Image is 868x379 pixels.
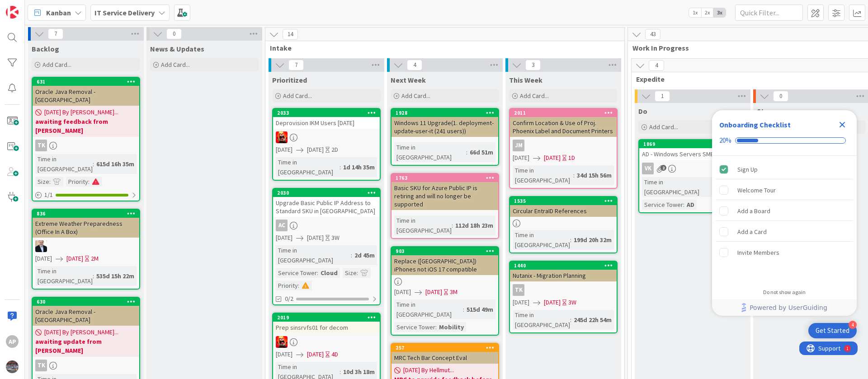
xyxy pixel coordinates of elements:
span: Add Card... [649,123,678,131]
div: 1763 [396,175,498,181]
div: Cloud [318,268,340,278]
div: 4D [331,350,338,359]
div: Do not show again [763,289,806,296]
div: 1763 [392,174,498,182]
img: Visit kanbanzone.com [6,6,19,19]
span: [DATE] [544,153,561,163]
div: 630Oracle Java Removal - [GEOGRAPHIC_DATA] [33,298,139,326]
span: Support [19,1,41,12]
div: 1928Windows 11 Upgrade(1. deployment-update-user-it (241 users)) [392,109,498,137]
div: Time in [GEOGRAPHIC_DATA] [513,310,570,330]
div: JM [513,140,524,151]
div: Time in [GEOGRAPHIC_DATA] [394,299,463,319]
div: Time in [GEOGRAPHIC_DATA] [276,245,351,265]
a: 2011Confirm Location & Use of Proj. Phoenix Label and Document PrintersJM[DATE][DATE]1DTime in [G... [509,108,618,189]
div: Checklist progress: 20% [719,136,849,145]
span: News & Updates [150,44,204,53]
span: This Week [509,75,542,84]
div: 1869 [639,140,746,148]
span: Next Week [391,75,426,84]
div: AP [6,335,19,348]
div: Onboarding Checklist [719,119,791,130]
div: 2019Prep sinsrvfs01 for decom [273,313,380,333]
span: : [452,220,453,230]
div: 2033 [273,109,380,117]
span: Backlog [32,44,59,53]
span: Prioritized [272,75,307,84]
div: 836 [37,211,139,217]
div: TK [513,284,524,296]
div: Priority [276,281,298,290]
span: 1x [689,8,701,17]
div: Extreme Weather Preparedness (Office In A Box) [33,218,139,238]
span: 14 [283,29,298,40]
span: Stage [757,107,777,116]
div: HO [33,240,139,252]
span: [DATE] [35,254,52,263]
a: Powered by UserGuiding [717,299,852,316]
span: [DATE] [394,287,411,297]
div: Time in [GEOGRAPHIC_DATA] [642,177,714,197]
div: Welcome Tour [737,185,776,196]
div: Add a Board is incomplete. [716,201,853,221]
div: 10d 3h 18m [341,367,377,377]
b: IT Service Delivery [94,8,155,17]
a: 631Oracle Java Removal - [GEOGRAPHIC_DATA][DATE] By [PERSON_NAME]...awaiting feedback from [PERSO... [32,77,140,201]
div: 257MRC Tech Bar Concept Eval [392,344,498,364]
div: Circular EntraID References [510,205,617,217]
div: VK [642,163,654,174]
a: 1928Windows 11 Upgrade(1. deployment-update-user-it (241 users))Time in [GEOGRAPHIC_DATA]:66d 51m [391,108,499,166]
span: 0 [166,28,182,39]
div: 1440 [514,262,617,269]
span: [DATE] [544,298,561,307]
span: 0/2 [285,294,293,304]
span: [DATE] [307,145,324,154]
span: [DATE] [513,153,529,163]
div: 2D [331,145,338,154]
span: Add Card... [520,92,549,100]
span: 2x [701,8,713,17]
div: 4 [849,321,857,329]
div: 2019 [273,313,380,322]
div: Windows 11 Upgrade(1. deployment-update-user-it (241 users)) [392,117,498,137]
div: 1 [47,4,49,11]
span: 3x [713,8,726,17]
div: MRC Tech Bar Concept Eval [392,352,498,364]
div: 2033Deprovision IKM Users [DATE] [273,109,380,129]
div: VN [273,336,380,348]
div: Deprovision IKM Users [DATE] [273,117,380,129]
span: 7 [288,60,304,70]
div: Time in [GEOGRAPHIC_DATA] [513,165,573,185]
div: 903 [396,248,498,254]
span: 0 [773,91,788,102]
a: 903Replace ([GEOGRAPHIC_DATA]) iPhones not iOS 17 compatible[DATE][DATE]3MTime in [GEOGRAPHIC_DAT... [391,246,499,336]
div: Size [343,268,357,278]
span: [DATE] [66,254,83,263]
div: 1928 [396,110,498,116]
div: Priority [66,177,88,187]
div: Add a Board [737,206,770,216]
div: 630 [37,299,139,305]
span: [DATE] By [PERSON_NAME]... [44,108,118,117]
div: 2019 [277,314,380,321]
div: Invite Members is incomplete. [716,243,853,262]
div: VN [273,131,380,143]
div: Time in [GEOGRAPHIC_DATA] [276,157,340,177]
div: Nutanix - Migration Planning [510,270,617,281]
span: 2 [660,165,666,171]
div: 2d 45m [352,250,377,260]
img: HO [35,240,47,252]
img: VN [276,336,288,348]
div: Time in [GEOGRAPHIC_DATA] [394,142,466,162]
span: : [466,147,467,157]
div: 2011 [510,109,617,117]
span: Kanban [46,7,71,18]
div: 199d 20h 32m [571,235,614,245]
span: Add Card... [283,92,312,100]
div: Upgrade Basic Public IP Address to Standard SKU in [GEOGRAPHIC_DATA] [273,197,380,217]
div: 2030 [277,190,380,196]
span: : [340,367,341,377]
div: 535d 15h 22m [94,271,137,281]
div: AC [276,220,288,231]
span: [DATE] By [PERSON_NAME]... [44,328,118,337]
